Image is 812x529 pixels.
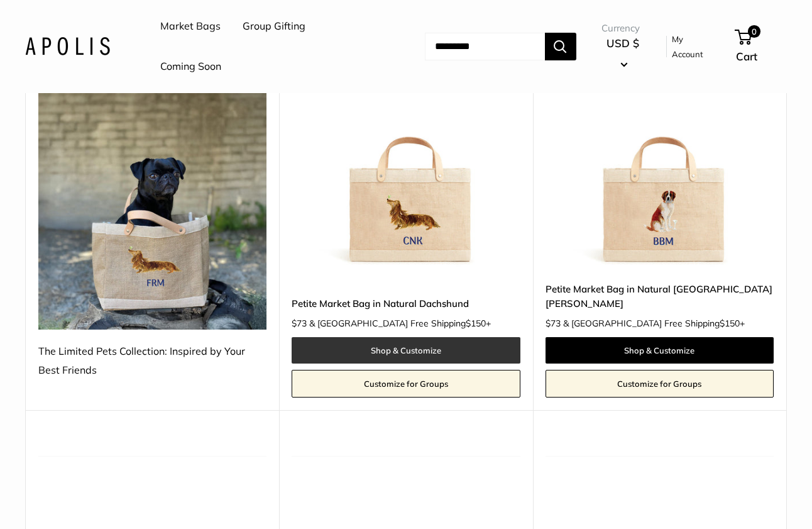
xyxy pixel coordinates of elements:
[601,33,645,74] button: USD $
[546,41,774,269] a: Petite Market Bag in Natural St. BernardPetite Market Bag in Natural St. Bernard
[292,296,520,311] a: Petite Market Bag in Natural Dachshund
[736,50,757,63] span: Cart
[546,370,774,398] a: Customize for Groups
[748,25,760,38] span: 0
[25,37,110,55] img: Apolis
[736,26,787,67] a: 0 Cart
[292,318,307,329] span: $73
[160,17,221,36] a: Market Bags
[243,17,305,36] a: Group Gifting
[292,337,520,364] a: Shop & Customize
[38,342,266,380] div: The Limited Pets Collection: Inspired by Your Best Friends
[292,370,520,398] a: Customize for Groups
[546,41,774,269] img: Petite Market Bag in Natural St. Bernard
[160,57,221,76] a: Coming Soon
[606,36,639,50] span: USD $
[546,318,561,329] span: $73
[601,19,645,37] span: Currency
[309,319,491,328] span: & [GEOGRAPHIC_DATA] Free Shipping +
[563,319,745,328] span: & [GEOGRAPHIC_DATA] Free Shipping +
[720,318,740,329] span: $150
[292,41,520,269] a: Petite Market Bag in Natural DachshundPetite Market Bag in Natural Dachshund
[466,318,486,329] span: $150
[425,33,545,60] input: Search...
[546,282,774,311] a: Petite Market Bag in Natural [GEOGRAPHIC_DATA][PERSON_NAME]
[672,31,714,62] a: My Account
[546,337,774,364] a: Shop & Customize
[292,41,520,269] img: Petite Market Bag in Natural Dachshund
[38,41,266,330] img: The Limited Pets Collection: Inspired by Your Best Friends
[545,33,576,60] button: Search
